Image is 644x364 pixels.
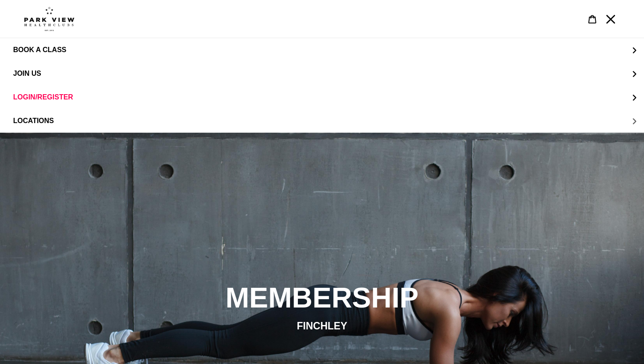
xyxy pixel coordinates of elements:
[83,281,561,315] h2: MEMBERSHIP
[602,10,620,28] button: Menu
[24,7,74,31] img: Park view health clubs is a gym near you.
[297,320,347,332] span: FINCHLEY
[13,93,73,101] span: LOGIN/REGISTER
[13,117,54,125] span: LOCATIONS
[13,46,66,54] span: BOOK A CLASS
[13,70,41,77] span: JOIN US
